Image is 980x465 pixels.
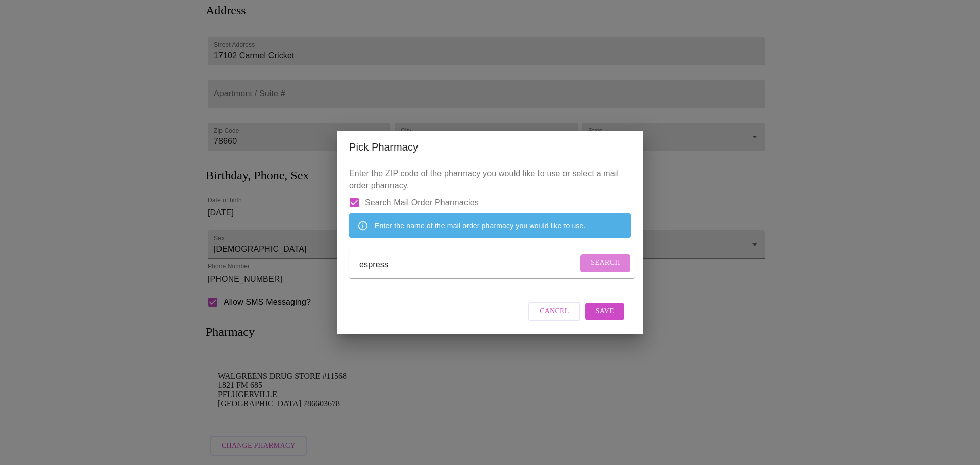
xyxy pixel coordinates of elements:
[585,303,624,321] button: Save
[359,257,578,273] input: Send a message to your care team
[349,139,631,155] h2: Pick Pharmacy
[540,305,569,318] span: Cancel
[528,302,580,322] button: Cancel
[596,305,614,318] span: Save
[591,257,620,270] span: Search
[365,197,479,209] span: Search Mail Order Pharmacies
[580,254,630,272] button: Search
[375,216,585,235] div: Enter the name of the mail order pharmacy you would like to use.
[349,167,631,286] p: Enter the ZIP code of the pharmacy you would like to use or select a mail order pharmacy.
